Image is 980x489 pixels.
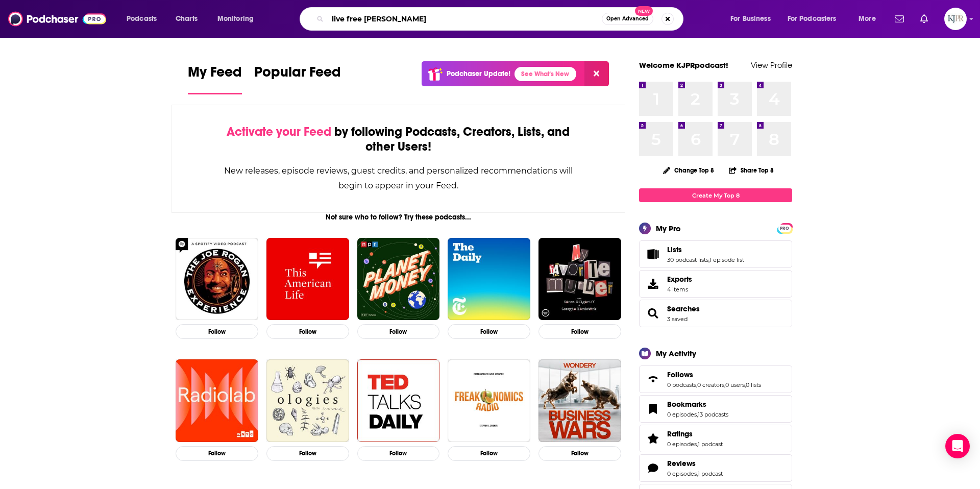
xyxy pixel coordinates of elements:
[698,470,723,477] a: 1 podcast
[602,13,653,25] button: Open AdvancedNew
[176,238,258,321] img: The Joe Rogan Experience
[730,12,771,26] span: For Business
[697,381,724,388] a: 0 creators
[728,160,774,180] button: Share Top 8
[643,431,663,446] a: Ratings
[254,63,341,94] a: Popular Feed
[538,324,621,339] button: Follow
[639,454,792,482] span: Reviews
[667,400,728,409] a: Bookmarks
[639,240,792,268] span: Lists
[266,359,349,442] img: Ologies with Alie Ward
[223,125,574,154] div: by following Podcasts, Creators, Lists, and other Users!
[746,381,761,388] a: 0 lists
[606,16,649,21] span: Open Advanced
[656,349,696,358] div: My Activity
[944,8,967,30] span: Logged in as KJPRpodcast
[357,238,440,321] img: Planet Money
[667,441,697,448] a: 0 episodes
[667,429,693,438] span: Ratings
[667,256,708,263] a: 30 podcast lists
[643,247,663,261] a: Lists
[639,395,792,423] span: Bookmarks
[635,6,653,16] span: New
[119,11,170,27] button: open menu
[309,7,693,31] div: Search podcasts, credits, & more...
[667,286,692,293] span: 4 items
[698,441,723,448] a: 1 podcast
[697,470,698,477] span: ,
[266,446,349,461] button: Follow
[447,69,510,78] p: Podchaser Update!
[639,365,792,393] span: Follows
[639,300,792,327] span: Searches
[667,400,706,409] span: Bookmarks
[448,238,530,321] img: The Daily
[169,11,204,27] a: Charts
[8,9,106,29] img: Podchaser - Follow, Share and Rate Podcasts
[788,12,837,26] span: For Podcasters
[745,381,746,388] span: ,
[667,304,700,313] span: Searches
[210,11,267,27] button: open menu
[667,275,692,284] span: Exports
[227,124,331,139] span: Activate your Feed
[328,11,602,27] input: Search podcasts, credits, & more...
[176,12,198,26] span: Charts
[357,359,440,442] img: TED Talks Daily
[266,238,349,321] img: This American Life
[254,63,341,87] span: Popular Feed
[944,8,967,30] button: Show profile menu
[357,324,440,339] button: Follow
[643,306,663,321] a: Searches
[176,359,258,442] img: Radiolab
[667,370,693,379] span: Follows
[708,256,709,263] span: ,
[778,224,791,232] a: PRO
[514,67,576,81] a: See What's New
[188,63,242,87] span: My Feed
[639,188,792,202] a: Create My Top 8
[639,270,792,298] a: Exports
[667,245,744,254] a: Lists
[751,60,792,70] a: View Profile
[188,63,242,94] a: My Feed
[944,8,967,30] img: User Profile
[697,411,698,418] span: ,
[859,12,876,26] span: More
[171,213,625,222] div: Not sure who to follow? Try these podcasts...
[697,441,698,448] span: ,
[667,459,696,468] span: Reviews
[696,381,697,388] span: ,
[945,434,970,458] div: Open Intercom Messenger
[538,359,621,442] img: Business Wars
[223,163,574,193] div: New releases, episode reviews, guest credits, and personalized recommendations will begin to appe...
[724,381,725,388] span: ,
[643,402,663,416] a: Bookmarks
[656,224,681,233] div: My Pro
[667,429,723,438] a: Ratings
[643,372,663,386] a: Follows
[639,425,792,452] span: Ratings
[667,411,697,418] a: 0 episodes
[538,446,621,461] button: Follow
[667,245,682,254] span: Lists
[781,11,851,27] button: open menu
[891,10,908,28] a: Show notifications dropdown
[778,225,791,232] span: PRO
[538,238,621,321] a: My Favorite Murder with Karen Kilgariff and Georgia Hardstark
[266,324,349,339] button: Follow
[176,446,258,461] button: Follow
[357,446,440,461] button: Follow
[916,10,932,28] a: Show notifications dropdown
[639,60,728,70] a: Welcome KJPRpodcast!
[667,370,761,379] a: Follows
[176,324,258,339] button: Follow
